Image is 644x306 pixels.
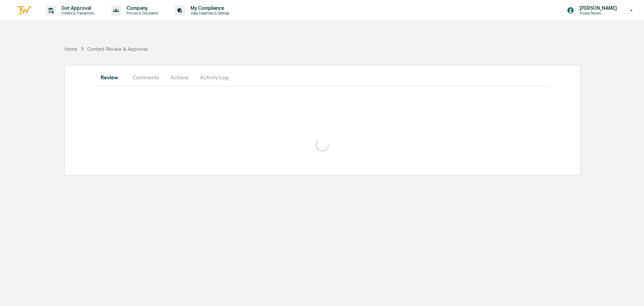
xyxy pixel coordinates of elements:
[64,46,77,52] div: Home
[87,46,148,52] div: Content Review & Approval
[16,5,32,16] img: logo
[574,11,620,15] p: Access Persons
[574,5,620,11] p: [PERSON_NAME]
[185,5,233,11] p: My Compliance
[164,69,195,85] button: Actions
[56,5,98,11] p: Get Approval
[121,5,161,11] p: Company
[127,69,164,85] button: Comments
[56,11,98,15] p: Content & Transactions
[97,69,127,85] button: Review
[121,11,161,15] p: Policies & Documents
[195,69,234,85] button: Activity Log
[185,11,233,15] p: Data, Deadlines & Settings
[97,69,548,85] div: secondary tabs example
